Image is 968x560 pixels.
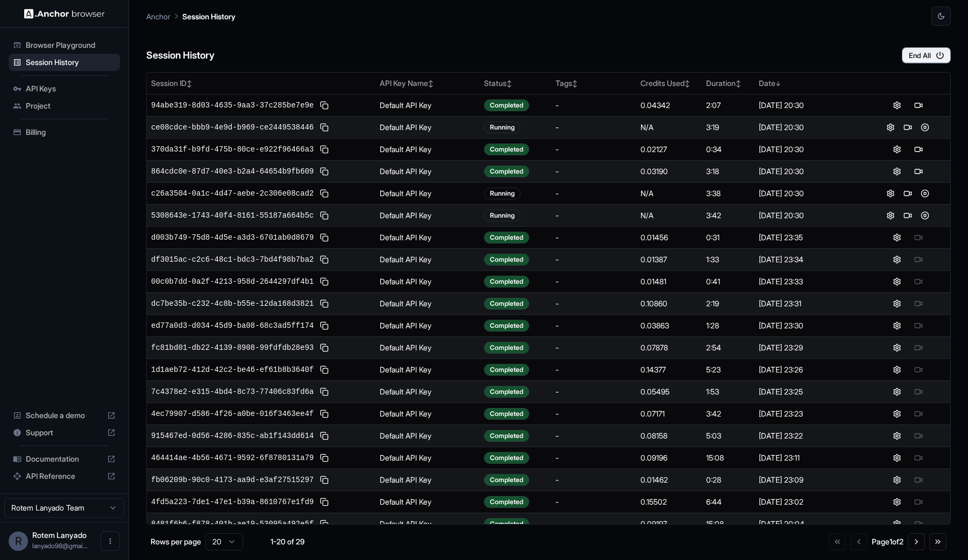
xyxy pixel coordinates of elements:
[9,97,120,114] div: Project
[706,342,750,353] div: 2:54
[375,358,480,380] td: Default API Key
[151,408,314,419] span: 4ec79907-d586-4f26-a0be-016f3463ee4f
[706,232,750,243] div: 0:31
[9,450,120,468] div: Documentation
[484,166,529,177] div: Completed
[26,454,103,464] span: Documentation
[484,452,529,464] div: Completed
[375,447,480,469] td: Default API Key
[187,80,192,88] span: ↕
[759,166,861,177] div: [DATE] 20:30
[375,204,480,226] td: Default API Key
[9,407,120,424] div: Schedule a demo
[706,408,750,419] div: 3:42
[375,336,480,358] td: Default API Key
[484,99,529,111] div: Completed
[556,254,632,265] div: -
[375,270,480,292] td: Default API Key
[759,210,861,221] div: [DATE] 20:30
[556,342,632,353] div: -
[375,94,480,116] td: Default API Key
[556,430,632,441] div: -
[706,386,750,397] div: 1:53
[706,320,750,331] div: 1:28
[32,542,88,550] span: lanyado98@gmail.com
[151,386,314,397] span: 7c4378e2-e315-4bd4-8c73-77406c83fd6a
[759,386,861,397] div: [DATE] 23:25
[706,298,750,309] div: 2:19
[380,78,475,89] div: API Key Name
[146,11,170,22] p: Anchor
[640,453,697,463] div: 0.09196
[640,144,697,155] div: 0.02127
[151,475,314,485] span: fb06209b-90c0-4173-aa9d-e3af27515297
[759,453,861,463] div: [DATE] 23:11
[9,37,120,54] div: Browser Playground
[640,364,697,375] div: 0.14377
[759,342,861,353] div: [DATE] 23:29
[151,144,314,155] span: 370da31f-b9fd-475b-80ce-e922f96466a3
[706,144,750,155] div: 0:34
[556,519,632,529] div: -
[260,536,314,547] div: 1-20 of 29
[759,364,861,375] div: [DATE] 23:26
[484,408,529,420] div: Completed
[484,342,529,354] div: Completed
[706,430,750,441] div: 5:03
[24,9,105,19] img: Anchor Logo
[375,182,480,204] td: Default API Key
[640,254,697,265] div: 0.01387
[759,254,861,265] div: [DATE] 23:34
[26,427,103,438] span: Support
[640,475,697,485] div: 0.01462
[146,10,236,22] nav: breadcrumb
[151,536,201,547] p: Rows per page
[685,80,690,88] span: ↕
[484,430,529,442] div: Completed
[26,471,103,482] span: API Reference
[640,276,697,287] div: 0.01481
[640,430,697,441] div: 0.08158
[26,410,103,421] span: Schedule a demo
[9,532,28,551] div: R
[9,468,120,485] div: API Reference
[428,80,433,88] span: ↕
[759,122,861,133] div: [DATE] 20:30
[484,254,529,265] div: Completed
[556,497,632,507] div: -
[556,276,632,287] div: -
[32,530,87,540] span: Rotem Lanyado
[26,100,116,111] span: Project
[484,210,521,221] div: Running
[556,188,632,199] div: -
[640,188,697,199] div: N/A
[706,210,750,221] div: 3:42
[484,188,521,199] div: Running
[484,78,547,89] div: Status
[556,364,632,375] div: -
[151,453,314,463] span: 464414ae-4b56-4671-9592-6f8780131a79
[640,232,697,243] div: 0.01456
[759,298,861,309] div: [DATE] 23:31
[640,298,697,309] div: 0.10860
[706,100,750,111] div: 2:07
[872,536,903,547] div: Page 1 of 2
[484,320,529,332] div: Completed
[151,254,314,265] span: df3015ac-c2c6-48c1-bdc3-7bd4f98b7ba2
[759,320,861,331] div: [DATE] 23:30
[151,497,314,507] span: 4fd5a223-7de1-47e1-b39a-8610767e1fd9
[375,292,480,314] td: Default API Key
[556,453,632,463] div: -
[736,80,741,88] span: ↕
[151,342,314,353] span: fc81bd01-db22-4139-8908-99fdfdb28e93
[640,342,697,353] div: 0.07878
[375,403,480,425] td: Default API Key
[101,532,120,551] button: Open menu
[556,475,632,485] div: -
[151,298,314,309] span: dc7be35b-c232-4c8b-b55e-12da168d3821
[151,166,314,177] span: 864cdc0e-87d7-40e3-b2a4-64654b9fb609
[484,121,521,133] div: Running
[484,496,529,508] div: Completed
[759,188,861,199] div: [DATE] 20:30
[706,254,750,265] div: 1:33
